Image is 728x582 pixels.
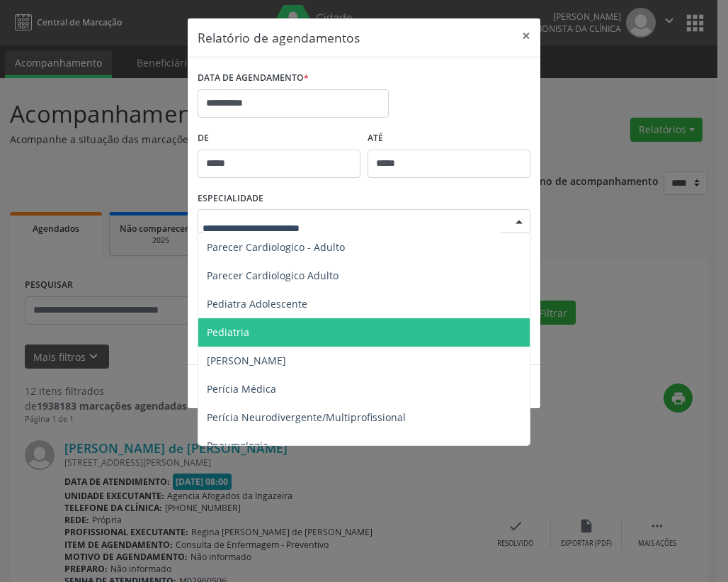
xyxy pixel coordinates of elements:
span: Perícia Médica [207,382,276,396]
span: Parecer Cardiologico - Adulto [207,240,345,254]
span: Pediatria [207,325,249,339]
span: [PERSON_NAME] [207,354,286,367]
label: ESPECIALIDADE [198,188,263,210]
label: DATA DE AGENDAMENTO [198,67,309,89]
label: De [198,128,360,150]
button: Close [512,18,540,53]
h5: Relatório de agendamentos [198,28,360,47]
span: Pneumologia [207,439,268,452]
span: Perícia Neurodivergente/Multiprofissional [207,410,406,424]
span: Parecer Cardiologico Adulto [207,269,339,282]
label: ATÉ [368,128,530,150]
span: Pediatra Adolescente [207,297,307,310]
